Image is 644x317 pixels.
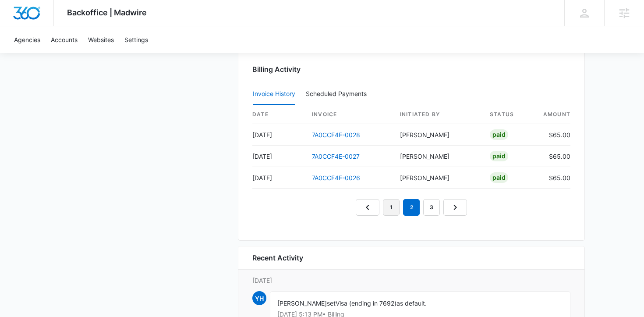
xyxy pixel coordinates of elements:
[252,167,305,189] td: [DATE]
[252,253,303,263] h6: Recent Activity
[67,8,147,17] span: Backoffice | Madwire
[252,105,305,124] th: date
[312,153,360,160] a: 7A0CCF4E-0027
[356,199,379,216] a: Previous Page
[252,64,570,75] h3: Billing Activity
[393,146,483,167] td: [PERSON_NAME]
[252,276,570,285] p: [DATE]
[535,105,570,124] th: amount
[393,105,483,124] th: Initiated By
[9,26,46,53] a: Agencies
[483,105,535,124] th: status
[312,131,360,139] a: 7A0CCF4E-0028
[393,167,483,189] td: [PERSON_NAME]
[490,151,508,161] div: Paid
[535,124,570,146] td: $65.00
[423,199,440,216] a: Page 3
[535,167,570,189] td: $65.00
[252,146,305,167] td: [DATE]
[490,129,508,140] div: Paid
[336,299,396,307] span: Visa (ending in 7692)
[490,172,508,183] div: Paid
[306,91,370,97] div: Scheduled Payments
[356,199,467,216] nav: Pagination
[396,299,427,307] span: as default.
[327,299,336,307] span: set
[253,84,295,105] button: Invoice History
[535,146,570,167] td: $65.00
[83,26,119,53] a: Websites
[403,199,420,216] em: 2
[252,291,266,305] span: YH
[443,199,467,216] a: Next Page
[312,174,360,182] a: 7A0CCF4E-0026
[46,26,83,53] a: Accounts
[277,299,327,307] span: [PERSON_NAME]
[305,105,393,124] th: invoice
[393,124,483,146] td: [PERSON_NAME]
[383,199,400,216] a: Page 1
[252,124,305,146] td: [DATE]
[119,26,153,53] a: Settings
